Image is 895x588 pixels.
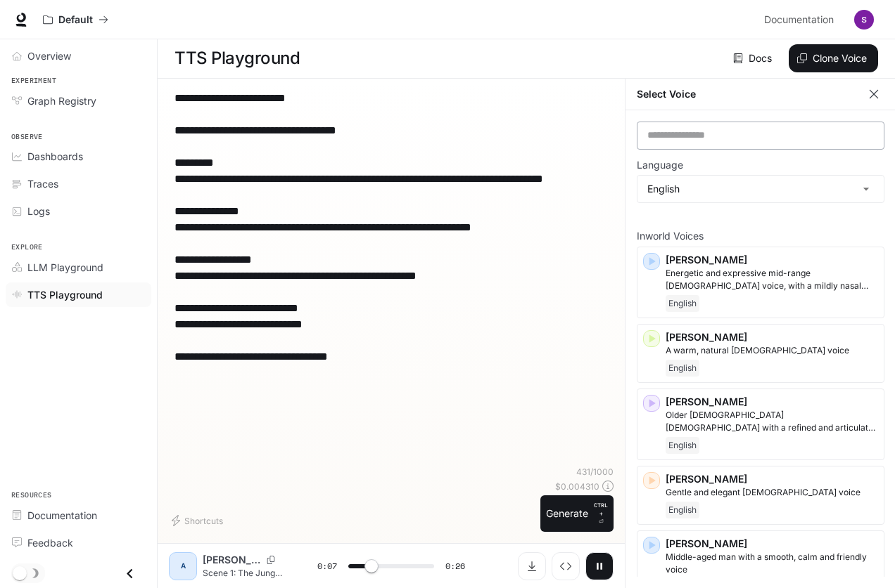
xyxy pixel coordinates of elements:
div: A [172,555,194,577]
button: Download audio [518,552,546,580]
p: A warm, natural female voice [666,344,878,357]
a: LLM Playground [6,255,151,280]
a: Dashboards [6,144,151,169]
span: English [666,502,699,518]
button: User avatar [850,6,878,34]
button: Inspect [552,552,580,580]
a: Documentation [6,503,151,528]
span: LLM Playground [27,260,103,275]
span: English [666,437,699,454]
button: All workspaces [37,6,115,34]
div: English [637,176,884,202]
span: Documentation [27,508,97,523]
a: Docs [730,44,777,72]
button: Shortcuts [169,509,229,532]
span: 0:26 [445,559,465,573]
span: Feedback [27,535,73,550]
a: Overview [6,44,151,68]
h1: TTS Playground [174,44,300,72]
button: Copy Voice ID [261,556,281,564]
p: CTRL + [594,501,608,518]
p: Default [58,14,93,26]
a: TTS Playground [6,282,151,307]
span: Documentation [764,11,834,29]
button: Clone Voice [789,44,878,72]
img: User avatar [854,10,874,30]
p: ⏎ [594,501,608,526]
p: [PERSON_NAME] [666,395,878,409]
a: Documentation [758,6,844,34]
span: TTS Playground [27,287,103,302]
p: [PERSON_NAME] [666,537,878,551]
p: [PERSON_NAME] [203,553,261,567]
p: Gentle and elegant female voice [666,486,878,499]
a: Traces [6,171,151,196]
p: Older British male with a refined and articulate voice [666,409,878,434]
span: 0:07 [317,559,337,573]
span: English [666,360,699,377]
span: Dashboards [27,149,83,164]
span: English [666,295,699,312]
span: Graph Registry [27,93,96,108]
a: Logs [6,199,151,223]
p: [PERSON_NAME] [666,330,878,344]
button: Close drawer [114,559,146,588]
span: Traces [27,176,58,191]
span: Logs [27,204,50,218]
p: Middle-aged man with a smooth, calm and friendly voice [666,551,878,576]
p: Inworld Voices [637,231,884,241]
p: Language [637,160,683,170]
button: GenerateCTRL +⏎ [540,495,614,532]
span: Dark mode toggle [13,565,27,580]
p: Energetic and expressive mid-range male voice, with a mildly nasal quality [666,267,878,292]
span: Overview [27,48,71,63]
a: Feedback [6,530,151,555]
p: 431 / 1000 [576,466,614,478]
p: Scene 1: The Jungle Ground (Lights on, animals gathered on stage) Narrator: One day, all the anim... [203,567,284,579]
p: [PERSON_NAME] [666,472,878,486]
p: $ 0.004310 [555,481,599,492]
a: Graph Registry [6,89,151,113]
p: [PERSON_NAME] [666,253,878,267]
